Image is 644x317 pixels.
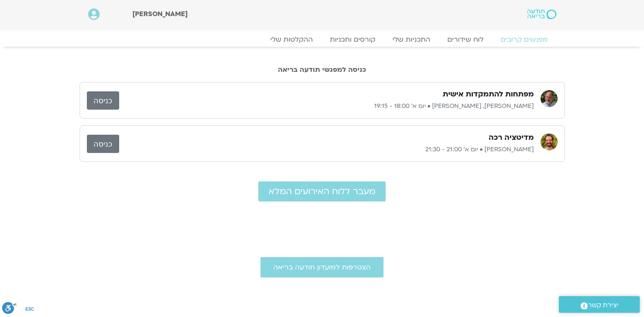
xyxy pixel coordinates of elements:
[489,133,534,143] h3: מדיטציה רכה
[384,35,439,44] a: התכניות שלי
[258,181,386,201] a: מעבר ללוח האירועים המלא
[439,35,492,44] a: לוח שידורים
[119,144,534,155] p: [PERSON_NAME] • יום א׳ 21:00 - 21:30
[87,91,119,110] a: כניסה
[87,135,119,153] a: כניסה
[119,101,534,111] p: [PERSON_NAME], [PERSON_NAME] • יום א׳ 18:00 - 19:15
[88,35,556,44] nav: Menu
[262,35,321,44] a: ההקלטות שלי
[492,35,556,44] a: מפגשים קרובים
[132,9,188,19] span: [PERSON_NAME]
[260,257,384,277] a: הצטרפות למועדון תודעה בריאה
[588,300,618,311] span: יצירת קשר
[269,187,375,196] span: מעבר ללוח האירועים המלא
[559,296,640,313] a: יצירת קשר
[80,66,565,74] h2: כניסה למפגשי תודעה בריאה
[443,89,534,99] h3: מפתחות להתמקדות אישית
[541,90,558,107] img: דנה גניהר, ברוך ברנר
[541,133,558,150] img: שגב הורוביץ
[321,35,384,44] a: קורסים ותכניות
[273,263,371,271] span: הצטרפות למועדון תודעה בריאה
